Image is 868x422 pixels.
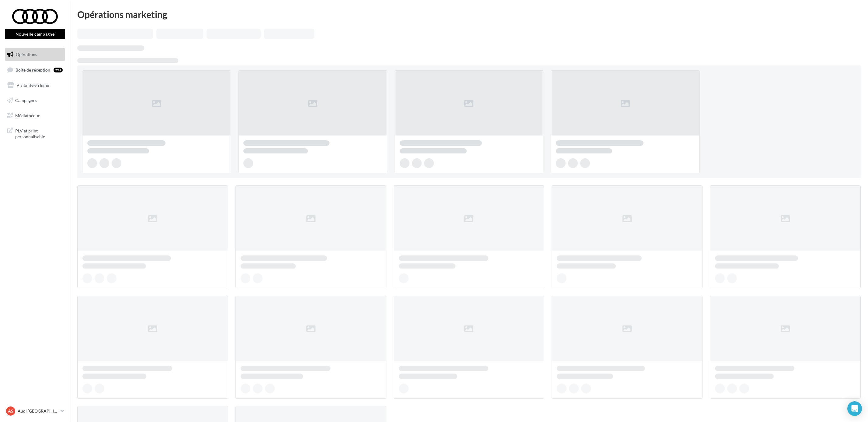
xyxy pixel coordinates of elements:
p: Audi [GEOGRAPHIC_DATA] [18,408,58,414]
span: Médiathèque [15,113,40,118]
span: Opérations [16,52,37,57]
a: AS Audi [GEOGRAPHIC_DATA] [5,405,65,417]
span: Visibilité en ligne [16,83,49,88]
div: Open Intercom Messenger [847,401,862,416]
a: PLV et print personnalisable [4,124,66,142]
div: 99+ [54,68,63,72]
a: Médiathèque [4,109,66,122]
span: AS [8,408,13,414]
button: Nouvelle campagne [5,29,65,39]
span: PLV et print personnalisable [15,127,63,140]
div: Opérations marketing [77,10,861,19]
a: Boîte de réception99+ [4,63,66,76]
a: Visibilité en ligne [4,79,66,92]
span: Campagnes [15,98,37,103]
span: Boîte de réception [16,67,50,72]
a: Opérations [4,48,66,61]
a: Campagnes [4,94,66,107]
